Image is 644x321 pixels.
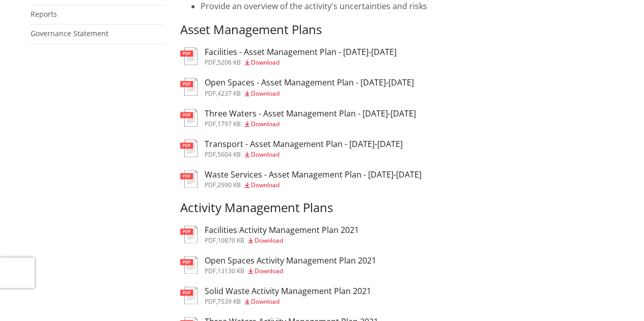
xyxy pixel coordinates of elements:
[217,267,244,275] span: 13130 KB
[205,58,216,67] span: pdf
[251,297,279,306] span: Download
[205,150,216,159] span: pdf
[205,120,216,128] span: pdf
[180,225,198,243] img: document-pdf.svg
[205,297,216,306] span: pdf
[205,89,216,98] span: pdf
[217,236,244,245] span: 10870 KB
[205,256,376,266] h3: Open Spaces Activity Management Plan 2021
[251,120,279,128] span: Download
[205,60,397,66] div: ,
[180,200,614,215] h3: Activity Management Plans
[217,120,241,128] span: 1797 KB
[205,139,403,149] h3: Transport - Asset Management Plan - [DATE]-[DATE]
[205,78,414,87] h3: Open Spaces - Asset Management Plan - [DATE]-[DATE]
[205,236,216,245] span: pdf
[180,47,397,66] a: Facilities - Asset Management Plan - [DATE]-[DATE] pdf,5206 KB Download
[31,28,108,38] a: Governance Statement
[217,89,241,98] span: 4237 KB
[251,89,279,98] span: Download
[597,278,634,315] iframe: Messenger Launcher
[217,58,241,67] span: 5206 KB
[217,297,241,306] span: 7539 KB
[180,256,376,274] a: Open Spaces Activity Management Plan 2021 pdf,13130 KB Download
[180,286,198,304] img: document-pdf.svg
[180,170,198,188] img: document-pdf.svg
[205,47,397,57] h3: Facilities - Asset Management Plan - [DATE]-[DATE]
[205,152,403,158] div: ,
[180,78,198,96] img: document-pdf.svg
[255,267,283,275] span: Download
[180,139,198,157] img: document-pdf.svg
[255,236,283,245] span: Download
[180,78,414,96] a: Open Spaces - Asset Management Plan - [DATE]-[DATE] pdf,4237 KB Download
[205,268,376,274] div: ,
[205,267,216,275] span: pdf
[180,109,198,127] img: document-pdf.svg
[205,181,216,189] span: pdf
[205,238,359,244] div: ,
[251,58,279,67] span: Download
[180,170,422,188] a: Waste Services - Asset Management Plan - [DATE]-[DATE] pdf,2990 KB Download
[180,109,416,127] a: Three Waters - Asset Management Plan - [DATE]-[DATE] pdf,1797 KB Download
[251,181,279,189] span: Download
[205,170,422,180] h3: Waste Services - Asset Management Plan - [DATE]-[DATE]
[180,256,198,274] img: document-pdf.svg
[205,182,422,188] div: ,
[205,225,359,235] h3: Facilities Activity Management Plan 2021
[180,22,614,37] h3: Asset Management Plans
[180,286,371,305] a: Solid Waste Activity Management Plan 2021 pdf,7539 KB Download
[205,286,371,296] h3: Solid Waste Activity Management Plan 2021
[180,47,198,65] img: document-pdf.svg
[205,91,414,97] div: ,
[217,181,241,189] span: 2990 KB
[205,121,416,127] div: ,
[180,225,359,244] a: Facilities Activity Management Plan 2021 pdf,10870 KB Download
[205,299,371,305] div: ,
[205,109,416,119] h3: Three Waters - Asset Management Plan - [DATE]-[DATE]
[31,9,57,19] a: Reports
[251,150,279,159] span: Download
[180,139,403,158] a: Transport - Asset Management Plan - [DATE]-[DATE] pdf,5604 KB Download
[217,150,241,159] span: 5604 KB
